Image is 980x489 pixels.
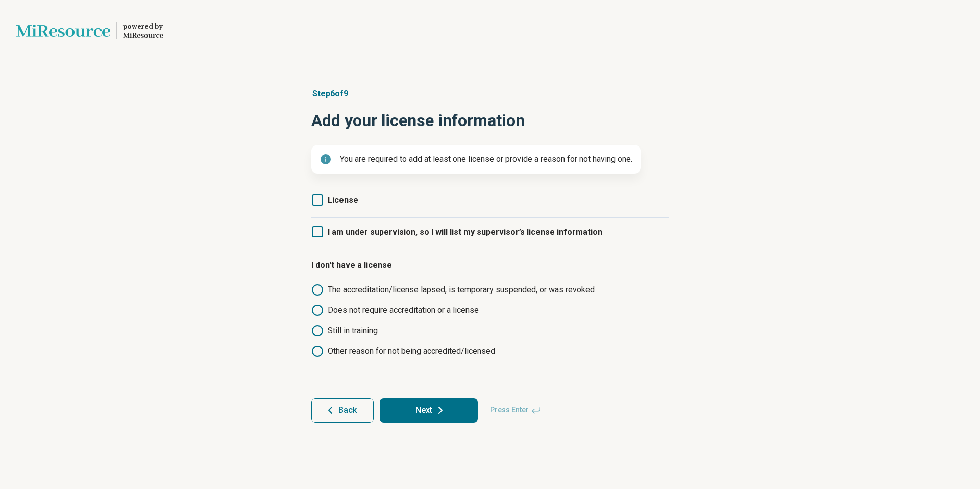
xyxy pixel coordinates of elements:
[311,88,669,100] p: Step 6 of 9
[328,195,358,205] span: License
[380,398,478,423] button: Next
[311,108,669,133] h1: Add your license information
[328,325,669,337] span: Still in training
[338,406,357,414] span: Back
[16,18,110,43] img: Lions
[328,284,669,296] span: The accreditation/license lapsed, is temporary suspended, or was revoked
[328,227,602,237] span: I am under supervision, so I will list my supervisor’s license information
[16,18,163,43] a: Lionspowered by
[484,398,547,423] span: Press Enter
[123,22,163,31] div: powered by
[311,259,669,272] legend: I don't have a license
[328,345,669,357] span: Other reason for not being accredited/licensed
[340,153,632,165] p: You are required to add at least one license or provide a reason for not having one.
[311,398,374,423] button: Back
[328,304,669,316] span: Does not require accreditation or a license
